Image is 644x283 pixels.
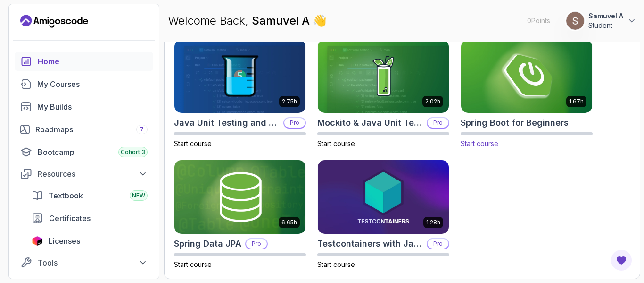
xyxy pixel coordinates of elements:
[174,139,212,147] span: Start course
[566,11,636,30] button: user profile imageSamuvel AStudent
[121,148,145,156] span: Cohort 3
[588,21,623,30] p: Student
[49,190,83,201] span: Textbook
[284,118,305,128] p: Pro
[140,126,144,133] span: 7
[317,139,355,147] span: Start course
[38,257,148,268] div: Tools
[168,13,327,28] p: Welcome Back,
[246,239,267,249] p: Pro
[26,232,153,250] a: licenses
[38,168,148,180] div: Resources
[461,139,498,147] span: Start course
[428,118,448,128] p: Pro
[49,213,91,224] span: Certificates
[38,146,148,158] div: Bootcamp
[426,219,440,226] p: 1.28h
[252,14,313,27] span: Samuvel A
[132,192,145,199] span: NEW
[174,116,280,129] h2: Java Unit Testing and TDD
[317,260,355,268] span: Start course
[317,237,423,250] h2: Testcontainers with Java
[174,160,305,234] img: Spring Data JPA card
[317,39,449,149] a: Mockito & Java Unit Testing card2.02hMockito & Java Unit TestingProStart course
[318,40,449,113] img: Mockito & Java Unit Testing card
[527,16,550,26] p: 0 Points
[15,52,153,71] a: home
[610,249,633,272] button: Open Feedback Button
[15,120,153,139] a: roadmaps
[461,116,569,129] h2: Spring Boot for Beginners
[37,101,148,112] div: My Builds
[588,11,623,21] p: Samuvel A
[569,98,584,105] p: 1.67h
[566,12,584,30] img: user profile image
[15,143,153,162] a: bootcamp
[37,78,148,90] div: My Courses
[317,160,449,269] a: Testcontainers with Java card1.28hTestcontainers with JavaProStart course
[318,160,449,234] img: Testcontainers with Java card
[428,239,448,249] p: Pro
[35,124,148,135] div: Roadmaps
[174,160,306,269] a: Spring Data JPA card6.65hSpring Data JPAProStart course
[15,165,153,182] button: Resources
[38,56,148,67] div: Home
[174,260,212,268] span: Start course
[174,39,306,149] a: Java Unit Testing and TDD card2.75hJava Unit Testing and TDDProStart course
[26,186,153,205] a: textbook
[174,40,305,113] img: Java Unit Testing and TDD card
[49,235,80,247] span: Licenses
[174,237,241,250] h2: Spring Data JPA
[317,116,423,129] h2: Mockito & Java Unit Testing
[26,209,153,228] a: certificates
[15,254,153,271] button: Tools
[20,14,88,29] a: Landing page
[281,219,297,226] p: 6.65h
[282,98,297,105] p: 2.75h
[32,236,43,246] img: jetbrains icon
[313,13,327,28] span: 👋
[425,98,440,105] p: 2.02h
[461,39,593,149] a: Spring Boot for Beginners card1.67hSpring Boot for BeginnersStart course
[458,38,595,115] img: Spring Boot for Beginners card
[15,97,153,116] a: builds
[15,75,153,94] a: courses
